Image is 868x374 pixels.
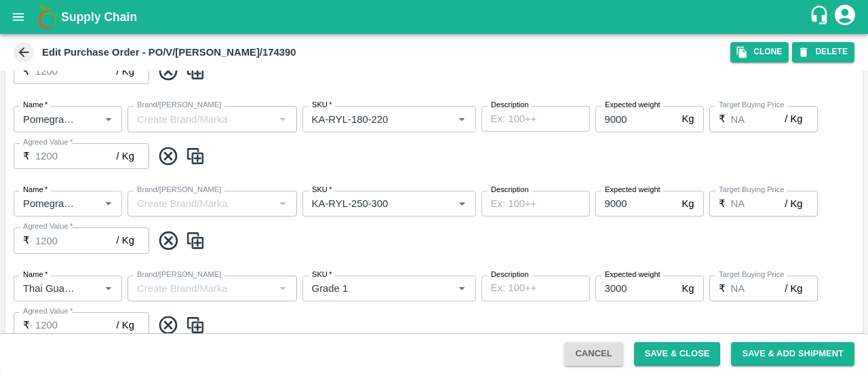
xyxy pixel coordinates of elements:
div: customer-support [809,5,833,29]
label: Target Buying Price [719,185,785,195]
img: CloneIcon [185,314,205,337]
p: Kg [682,281,694,296]
p: ₹ [719,111,726,126]
label: Expected weight [605,100,660,111]
b: Edit Purchase Order - PO/V/[PERSON_NAME]/174390 [42,47,296,58]
label: Name [23,185,47,195]
img: CloneIcon [185,145,205,168]
button: Clone [730,42,789,62]
input: 0.0 [595,106,677,132]
p: ₹ [23,149,30,164]
label: Brand/[PERSON_NAME] [137,185,221,195]
img: logo [34,3,61,31]
input: 0.0 [35,227,117,253]
button: Save & Close [634,342,721,366]
label: Name [23,269,47,280]
img: CloneIcon [185,229,205,252]
label: Name [23,100,47,111]
input: Create Brand/Marka [132,195,271,212]
p: / Kg [785,281,802,296]
button: Save & Add Shipment [731,342,854,366]
button: open drawer [3,1,34,33]
input: Create Brand/Marka [132,280,271,297]
input: 0.0 [35,143,117,169]
div: account of current user [833,3,857,31]
label: Expected weight [605,185,660,195]
button: Open [453,110,471,128]
input: 0.0 [35,58,117,84]
p: / Kg [785,196,802,211]
input: 0.0 [731,276,785,301]
label: Agreed Value [23,221,73,232]
label: Description [491,269,529,280]
button: DELETE [792,42,854,62]
button: Open [100,280,117,297]
p: Kg [682,111,694,126]
p: ₹ [23,233,30,248]
input: Name [18,195,78,212]
p: / Kg [117,233,134,248]
label: Target Buying Price [719,100,785,111]
input: 0.0 [731,106,785,132]
label: Agreed Value [23,306,73,317]
p: / Kg [117,318,134,333]
input: 0.0 [731,191,785,217]
p: ₹ [23,318,30,333]
label: SKU [312,185,332,195]
label: SKU [312,100,332,111]
label: Description [491,185,529,195]
input: Name [18,280,78,297]
label: Target Buying Price [719,269,785,280]
label: Expected weight [605,269,660,280]
input: Name [18,110,78,128]
p: ₹ [719,196,726,211]
img: CloneIcon [185,60,205,83]
button: Open [100,195,117,212]
p: Kg [682,196,694,211]
a: Supply Chain [61,7,809,26]
p: ₹ [719,281,726,296]
p: / Kg [785,111,802,126]
input: 0.0 [35,312,117,338]
input: SKU [307,110,432,128]
input: SKU [307,280,432,297]
button: Open [453,280,471,297]
input: 0.0 [595,276,677,301]
button: Open [100,110,117,128]
label: Description [491,100,529,111]
button: Open [453,195,471,212]
label: SKU [312,269,332,280]
p: ₹ [23,64,30,79]
label: Brand/[PERSON_NAME] [137,269,221,280]
input: SKU [307,195,432,212]
input: Create Brand/Marka [132,110,271,128]
label: Agreed Value [23,137,73,148]
b: Supply Chain [61,10,137,24]
input: 0.0 [595,191,677,217]
p: / Kg [117,149,134,164]
label: Brand/[PERSON_NAME] [137,100,221,111]
button: Cancel [564,342,623,366]
p: / Kg [117,64,134,79]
